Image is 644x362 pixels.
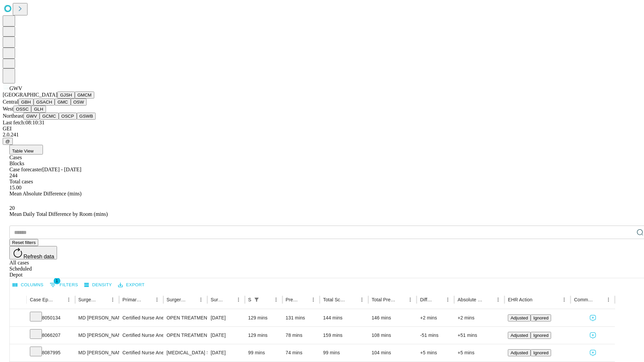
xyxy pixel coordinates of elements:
div: +5 mins [420,344,451,361]
button: Menu [152,295,162,304]
div: [DATE] [211,309,241,326]
button: Adjusted [508,349,531,356]
div: EHR Action [508,297,532,302]
div: 78 mins [286,327,317,344]
div: Certified Nurse Anesthetist [122,309,160,326]
button: GCMC [40,113,59,120]
button: Menu [196,295,206,304]
button: Ignored [531,314,551,321]
span: Adjusted [511,350,528,355]
span: Mean Absolute Difference (mins) [9,191,82,196]
div: Primary Service [122,297,142,302]
div: Difference [420,297,433,302]
span: Ignored [533,315,548,320]
div: 8050134 [30,309,72,326]
div: Total Predicted Duration [372,297,396,302]
button: Export [116,280,146,290]
button: Menu [357,295,367,304]
button: @ [3,138,13,145]
button: GMC [55,99,70,106]
button: Menu [309,295,318,304]
button: Select columns [11,280,45,290]
button: Expand [13,330,23,342]
span: Northeast [3,113,23,119]
div: Scheduled In Room Duration [248,297,251,302]
span: [DATE] - [DATE] [42,167,81,172]
button: Ignored [531,349,551,356]
span: 20 [9,205,15,211]
button: GMCM [75,92,94,99]
button: OSW [71,99,87,106]
button: GSACH [34,99,55,106]
span: Adjusted [511,333,528,338]
button: Sort [484,295,493,304]
button: Menu [493,295,503,304]
button: Sort [594,295,604,304]
button: GJSH [57,92,75,99]
button: Refresh data [9,246,57,259]
button: Adjusted [508,314,531,321]
div: 129 mins [248,327,279,344]
span: Refresh data [23,254,54,259]
div: 159 mins [323,327,365,344]
div: [MEDICAL_DATA] SKIN [MEDICAL_DATA] AND MUSCLE [167,344,204,361]
div: Comments [574,297,593,302]
div: MD [PERSON_NAME] [78,344,116,361]
span: [GEOGRAPHIC_DATA] [3,92,57,98]
div: Certified Nurse Anesthetist [122,344,160,361]
div: 129 mins [248,309,279,326]
div: 146 mins [372,309,414,326]
div: +2 mins [458,309,501,326]
span: Mean Daily Total Difference by Room (mins) [9,211,108,217]
span: Central [3,99,18,105]
div: MD [PERSON_NAME] [78,309,116,326]
button: GBH [18,99,34,106]
button: Menu [64,295,73,304]
span: Last fetch: 08:10:31 [3,120,45,125]
div: Surgeon Name [78,297,98,302]
button: Sort [187,295,196,304]
button: Menu [443,295,452,304]
div: Surgery Name [167,297,186,302]
div: 144 mins [323,309,365,326]
button: Reset filters [9,239,38,246]
span: Reset filters [12,240,36,245]
button: GWV [23,113,40,120]
button: GSWB [77,113,96,120]
button: Menu [108,295,117,304]
button: Sort [434,295,443,304]
button: Expand [13,312,23,324]
button: Sort [396,295,406,304]
span: 1 [54,278,60,284]
span: Total cases [9,179,33,184]
button: Menu [271,295,281,304]
div: +2 mins [420,309,451,326]
div: 108 mins [372,327,414,344]
button: Expand [13,347,23,359]
span: 15.00 [9,185,21,190]
button: Show filters [48,280,80,290]
button: Sort [143,295,152,304]
span: 244 [9,173,17,178]
div: 99 mins [248,344,279,361]
button: Menu [604,295,613,304]
div: [DATE] [211,344,241,361]
div: Surgery Date [211,297,224,302]
div: +5 mins [458,344,501,361]
button: Menu [406,295,415,304]
button: Sort [99,295,108,304]
div: 8066207 [30,327,72,344]
button: Density [83,280,114,290]
button: GLH [31,106,46,113]
button: Sort [224,295,234,304]
div: 104 mins [372,344,414,361]
button: Adjusted [508,332,531,339]
span: Ignored [533,333,548,338]
button: Ignored [531,332,551,339]
div: OPEN TREATMENT RADIUS SHAFT FX/CLOSED RADIOULNAR [MEDICAL_DATA] [167,327,204,344]
div: 8087995 [30,344,72,361]
div: +51 mins [458,327,501,344]
button: Show filters [252,295,261,304]
button: Menu [234,295,243,304]
span: Case forecaster [9,167,42,172]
